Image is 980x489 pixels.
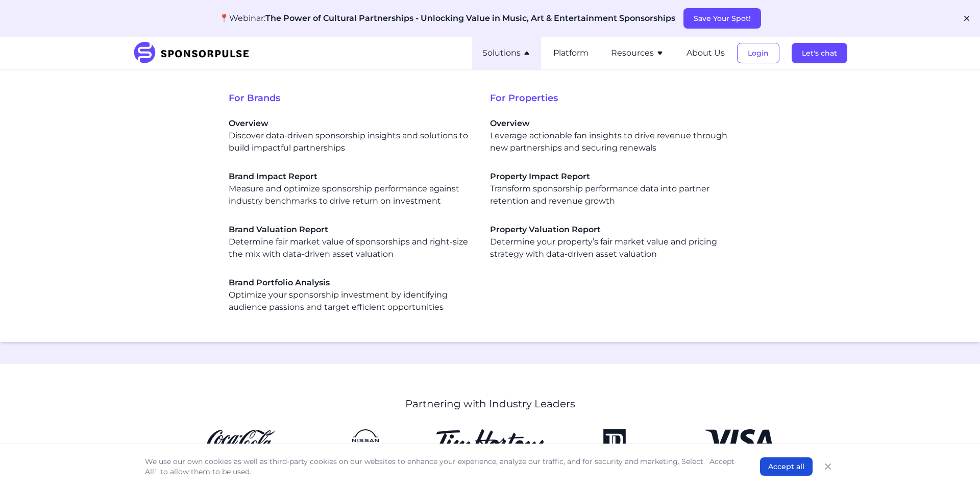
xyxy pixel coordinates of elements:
[683,14,761,23] a: Save Your Spot!
[737,48,779,58] a: Login
[265,13,675,23] span: The Power of Cultural Partnerships - Unlocking Value in Music, Art & Entertainment Sponsorships
[490,224,735,236] span: Property Valuation Report
[229,91,490,105] span: For Brands
[685,429,793,452] img: Visa
[229,224,474,260] a: Brand Valuation ReportDetermine fair market value of sponsorships and right-size the mix with dat...
[145,456,740,477] p: We use our own cookies as well as third-party cookies on our websites to enhance your experience,...
[760,457,813,476] button: Accept all
[490,117,735,154] div: Leverage actionable fan insights to drive revenue through new partnerships and securing renewals
[490,224,735,260] a: Property Valuation ReportDetermine your property’s fair market value and pricing strategy with da...
[490,170,735,207] div: Transform sponsorship performance data into partner retention and revenue growth
[792,48,847,58] a: Let's chat
[737,43,779,63] button: Login
[553,48,589,58] a: Platform
[229,117,474,130] span: Overview
[683,8,761,29] button: Save Your Spot!
[490,91,751,105] span: For Properties
[229,277,474,313] a: Brand Portfolio AnalysisOptimize your sponsorship investment by identifying audience passions and...
[490,117,735,154] a: OverviewLeverage actionable fan insights to drive revenue through new partnerships and securing r...
[229,224,474,236] span: Brand Valuation Report
[219,12,675,25] p: 📍Webinar:
[490,117,735,130] span: Overview
[229,277,474,313] div: Optimize your sponsorship investment by identifying audience passions and target efficient opport...
[553,47,589,59] button: Platform
[490,170,735,183] span: Property Impact Report
[229,170,474,207] div: Measure and optimize sponsorship performance against industry benchmarks to drive return on inves...
[687,48,725,58] a: About Us
[792,43,847,63] button: Let's chat
[311,429,420,452] img: Nissan
[490,224,735,260] div: Determine your property’s fair market value and pricing strategy with data-driven asset valuation
[133,42,257,64] img: SponsorPulse
[611,47,664,59] button: Resources
[229,170,474,207] a: Brand Impact ReportMeasure and optimize sponsorship performance against industry benchmarks to dr...
[436,429,544,452] img: Tim Hortons
[821,459,835,474] button: Close
[560,429,669,452] img: TD
[229,277,474,289] span: Brand Portfolio Analysis
[687,47,725,59] button: About Us
[229,117,474,154] a: OverviewDiscover data-driven sponsorship insights and solutions to build impactful partnerships
[229,224,474,260] div: Determine fair market value of sponsorships and right-size the mix with data-driven asset valuation
[229,170,474,183] span: Brand Impact Report
[482,47,531,59] button: Solutions
[187,429,295,452] img: CocaCola
[490,170,735,207] a: Property Impact ReportTransform sponsorship performance data into partner retention and revenue g...
[257,397,724,411] p: Partnering with Industry Leaders
[229,117,474,154] div: Discover data-driven sponsorship insights and solutions to build impactful partnerships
